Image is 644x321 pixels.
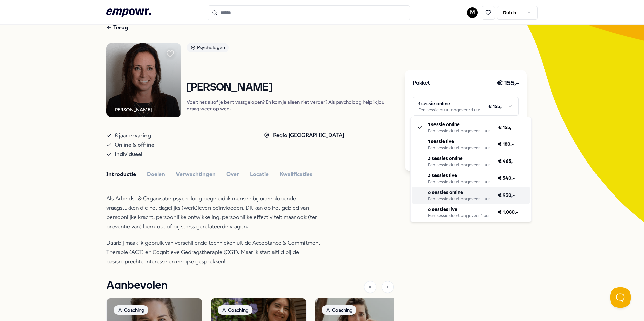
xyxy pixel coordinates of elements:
[428,155,490,162] p: 3 sessies online
[428,162,490,168] div: Een sessie duurt ongeveer 1 uur
[428,128,490,134] div: Een sessie duurt ongeveer 1 uur
[498,140,514,148] span: € 180,-
[498,157,515,165] span: € 465,-
[428,213,490,218] div: Een sessie duurt ongeveer 1 uur
[498,123,513,131] span: € 155,-
[498,174,515,182] span: € 540,-
[428,206,490,213] p: 6 sessies live
[498,191,515,199] span: € 930,-
[498,208,518,216] span: € 1.080,-
[428,179,490,185] div: Een sessie duurt ongeveer 1 uur
[428,145,490,151] div: Een sessie duurt ongeveer 1 uur
[428,189,490,196] p: 6 sessies online
[428,121,490,128] p: 1 sessie online
[428,172,490,179] p: 3 sessies live
[428,196,490,202] div: Een sessie duurt ongeveer 1 uur
[428,138,490,145] p: 1 sessie live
